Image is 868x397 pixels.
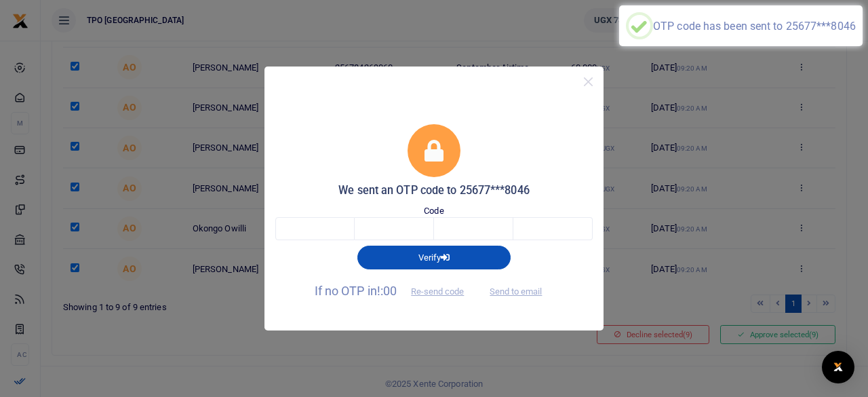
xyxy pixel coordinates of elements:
[424,204,443,218] label: Code
[315,284,476,298] span: If no OTP in
[357,246,511,269] button: Verify
[578,72,598,92] button: Close
[822,351,854,383] div: Open Intercom Messenger
[653,20,856,33] div: OTP code has been sent to 25677***8046
[377,284,397,298] span: !:00
[275,184,593,197] h5: We sent an OTP code to 25677***8046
